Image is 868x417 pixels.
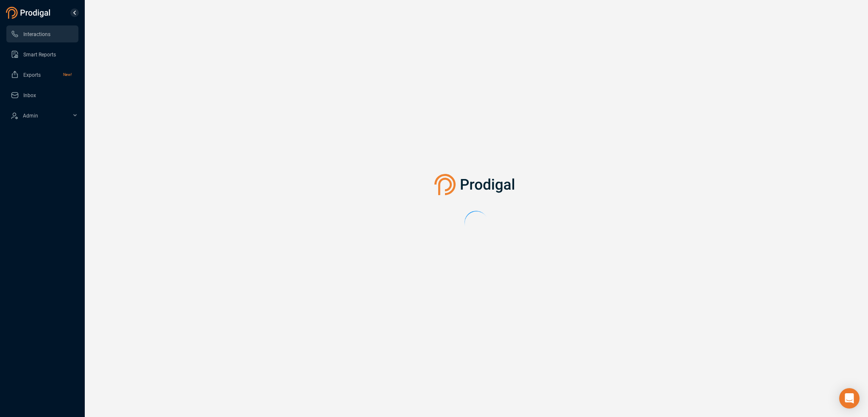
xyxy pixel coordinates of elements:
[6,87,78,104] li: Inbox
[23,31,50,37] span: Interactions
[63,66,72,83] span: New!
[11,87,72,104] a: Inbox
[6,46,78,63] li: Smart Reports
[11,66,72,83] a: ExportsNew!
[11,46,72,63] a: Smart Reports
[839,388,860,409] div: Open Intercom Messenger
[11,25,72,42] a: Interactions
[6,66,78,83] li: Exports
[434,174,519,195] img: prodigal-logo
[6,7,53,19] img: prodigal-logo
[23,113,38,119] span: Admin
[23,52,56,58] span: Smart Reports
[23,92,36,98] span: Inbox
[6,25,78,42] li: Interactions
[23,72,41,78] span: Exports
